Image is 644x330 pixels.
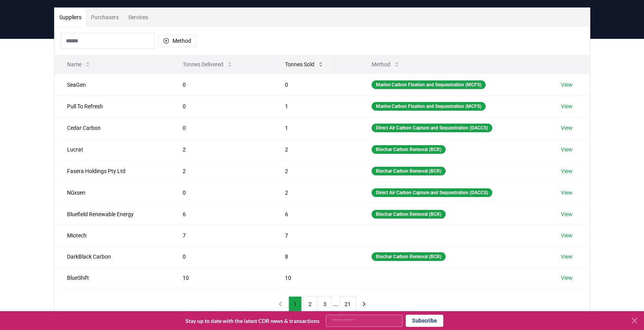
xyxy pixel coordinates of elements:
[54,139,171,160] td: Lucrat
[372,80,486,89] div: Marine Carbon Fixation and Sequestration (MCFS)
[170,160,272,182] td: 2
[288,296,302,312] button: 1
[561,102,573,110] a: View
[54,8,86,27] button: Suppliers
[170,117,272,139] td: 0
[561,189,573,197] a: View
[176,57,239,72] button: Tonnes Delivered
[561,124,573,132] a: View
[170,74,272,95] td: 0
[561,274,573,282] a: View
[272,117,359,139] td: 1
[372,102,486,111] div: Marine Carbon Fixation and Sequestration (MCFS)
[170,225,272,246] td: 7
[272,246,359,267] td: 8
[303,296,317,312] button: 2
[339,296,356,312] button: 21
[272,160,359,182] td: 2
[54,117,171,139] td: Cedar Carbon
[61,57,97,72] button: Name
[123,8,153,27] button: Services
[318,296,332,312] button: 3
[54,182,171,203] td: Nūxsen
[561,253,573,261] a: View
[170,139,272,160] td: 2
[372,167,446,175] div: Biochar Carbon Removal (BCR)
[54,203,171,225] td: Bluefield Renewable Energy
[561,232,573,239] a: View
[272,267,359,288] td: 10
[54,74,171,95] td: SeaGen
[333,299,338,309] li: ...
[272,203,359,225] td: 6
[170,95,272,117] td: 0
[170,182,272,203] td: 0
[54,267,171,288] td: BlueShift
[561,146,573,153] a: View
[272,182,359,203] td: 2
[372,124,492,132] div: Direct Air Carbon Capture and Sequestration (DACCS)
[86,8,123,27] button: Purchasers
[54,95,171,117] td: Pull To Refresh
[158,35,196,47] button: Method
[279,57,330,72] button: Tonnes Sold
[272,139,359,160] td: 2
[561,210,573,218] a: View
[170,267,272,288] td: 10
[54,160,171,182] td: Fasera Holdings Pty Ltd
[272,74,359,95] td: 0
[561,167,573,175] a: View
[561,81,573,89] a: View
[365,57,406,72] button: Method
[372,145,446,154] div: Biochar Carbon Removal (BCR)
[272,225,359,246] td: 7
[372,188,492,197] div: Direct Air Carbon Capture and Sequestration (DACCS)
[372,252,446,261] div: Biochar Carbon Removal (BCR)
[272,95,359,117] td: 1
[170,203,272,225] td: 6
[54,225,171,246] td: Miotech
[357,296,371,312] button: next page
[372,210,446,219] div: Biochar Carbon Removal (BCR)
[170,246,272,267] td: 0
[54,246,171,267] td: DarkBlack Carbon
